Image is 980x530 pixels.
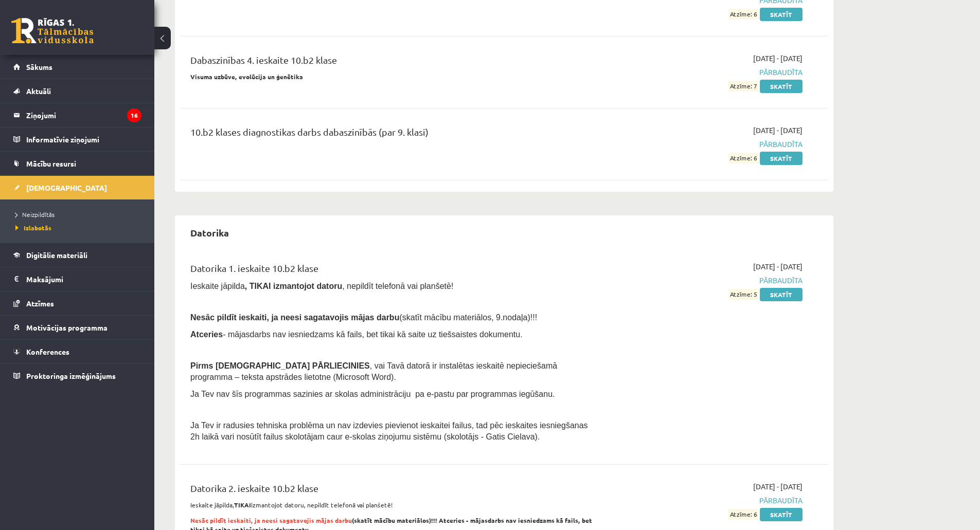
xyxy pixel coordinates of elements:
strong: TIKAI [234,501,251,509]
a: [DEMOGRAPHIC_DATA] [13,176,141,199]
a: Neizpildītās [15,210,144,219]
span: Pārbaudīta [609,275,803,286]
span: Pārbaudīta [609,67,803,78]
span: [DATE] - [DATE] [753,481,803,492]
span: Pārbaudīta [609,495,803,506]
span: , vai Tavā datorā ir instalētas ieskaitē nepieciešamā programma – teksta apstrādes lietotne (Micr... [190,361,557,381]
i: 16 [127,108,141,122]
strong: Visuma uzbūve, evolūcija un ģenētika [190,72,303,81]
a: Mācību resursi [13,152,141,175]
legend: Informatīvie ziņojumi [26,127,141,151]
h2: Datorika [180,221,239,245]
a: Atzīmes [13,291,141,315]
a: Skatīt [760,508,803,521]
span: Atzīme: 6 [728,509,758,520]
span: Pirms [DEMOGRAPHIC_DATA] PĀRLIECINIES [190,361,370,370]
span: Atzīme: 5 [728,289,758,300]
span: Atzīmes [26,299,54,308]
span: Proktoringa izmēģinājums [26,371,116,380]
span: Konferences [26,347,69,356]
a: Skatīt [760,80,803,93]
span: Atzīme: 6 [728,153,758,163]
a: Izlabotās [15,223,144,232]
span: Ieskaite jāpilda , nepildīt telefonā vai planšetē! [190,282,453,290]
a: Konferences [13,340,141,363]
div: 10.b2 klases diagnostikas darbs dabaszinībās (par 9. klasi) [190,125,593,144]
span: [DATE] - [DATE] [753,125,803,136]
a: Motivācijas programma [13,316,141,339]
a: Ziņojumi16 [13,103,141,127]
span: Izlabotās [15,224,51,232]
a: Rīgas 1. Tālmācības vidusskola [11,18,94,44]
span: [DATE] - [DATE] [753,261,803,272]
div: Datorika 2. ieskaite 10.b2 klase [190,481,593,500]
div: Dabaszinības 4. ieskaite 10.b2 klase [190,53,593,72]
legend: Ziņojumi [26,103,141,127]
span: Neizpildītās [15,210,55,218]
span: Pārbaudīta [609,139,803,150]
b: Atceries [190,330,223,339]
span: Atzīme: 7 [728,81,758,92]
a: Sākums [13,55,141,79]
a: Proktoringa izmēģinājums [13,364,141,388]
a: Aktuāli [13,79,141,103]
p: Ieskaite jāpilda, izmantojot datoru, nepildīt telefonā vai planšetē! [190,500,593,509]
span: - mājasdarbs nav iesniedzams kā fails, bet tikai kā saite uz tiešsaistes dokumentu. [190,330,523,339]
span: Nesāc pildīt ieskaiti, ja neesi sagatavojis mājas darbu [190,516,352,524]
span: Motivācijas programma [26,323,108,332]
a: Skatīt [760,288,803,301]
a: Digitālie materiāli [13,243,141,267]
span: [DATE] - [DATE] [753,53,803,64]
a: Maksājumi [13,267,141,291]
span: Mācību resursi [26,159,76,168]
div: Datorika 1. ieskaite 10.b2 klase [190,261,593,280]
span: Sākums [26,62,52,71]
span: Aktuāli [26,86,51,96]
a: Skatīt [760,8,803,21]
a: Informatīvie ziņojumi [13,127,141,151]
span: Nesāc pildīt ieskaiti, ja neesi sagatavojis mājas darbu [190,313,399,322]
span: [DEMOGRAPHIC_DATA] [26,183,107,192]
b: , TIKAI izmantojot datoru [245,282,342,290]
span: (skatīt mācību materiālos, 9.nodaļa)!!! [399,313,537,322]
span: Atzīme: 6 [728,9,758,20]
a: Skatīt [760,152,803,165]
span: Digitālie materiāli [26,250,87,260]
span: Ja Tev nav šīs programmas sazinies ar skolas administrāciju pa e-pastu par programmas iegūšanu. [190,390,555,398]
legend: Maksājumi [26,267,141,291]
span: Ja Tev ir radusies tehniska problēma un nav izdevies pievienot ieskaitei failus, tad pēc ieskaite... [190,421,588,441]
